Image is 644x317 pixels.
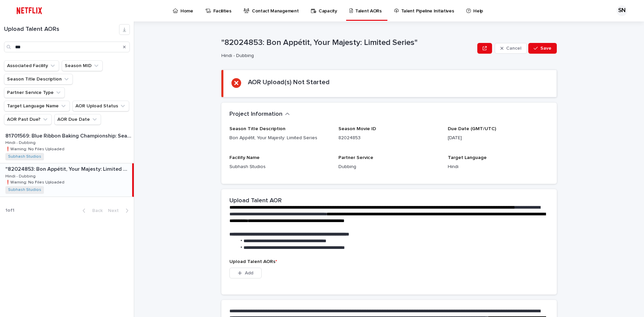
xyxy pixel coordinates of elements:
[4,114,52,125] button: AOR Past Due?
[229,111,282,118] h2: Project Information
[5,146,66,152] p: ❗️Warning: No Files Uploaded
[338,126,376,131] span: Season Movie ID
[5,179,66,185] p: ❗️Warning: No Files Uploaded
[88,208,103,213] span: Back
[229,155,260,160] span: Facility Name
[338,135,439,142] p: 82024853
[5,173,37,179] p: Hindi - Dubbing
[495,43,527,54] button: Cancel
[4,74,73,85] button: Season Title Description
[248,78,330,86] h2: AOR Upload(s) Not Started
[4,87,65,98] button: Partner Service Type
[528,43,557,54] button: Save
[229,111,290,118] button: Project Information
[72,101,129,111] button: AOR Upload Status
[54,114,101,125] button: AOR Due Date
[448,155,487,160] span: Target Language
[4,26,119,33] h1: Upload Talent AORs
[4,101,70,111] button: Target Language Name
[229,268,262,278] button: Add
[448,135,549,142] p: [DATE]
[229,135,330,142] p: Bon Appétit, Your Majesty: Limited Series
[229,126,285,131] span: Season Title Description
[5,165,131,172] p: "82024853: Bon Appétit, Your Majesty: Limited Series"
[221,38,475,48] p: "82024853: Bon Appétit, Your Majesty: Limited Series"
[5,131,132,139] p: 81701569: Blue Ribbon Baking Championship: Season 1
[229,259,277,264] span: Upload Talent AORs
[4,60,59,71] button: Associated Facility
[448,163,549,170] p: Hindi
[616,5,627,16] div: SN
[338,155,373,160] span: Partner Service
[448,126,496,131] span: Due Date (GMT/UTC)
[8,188,41,192] a: Subhash Studios
[229,197,282,205] h2: Upload Talent AOR
[62,60,103,71] button: Season MID
[108,208,123,213] span: Next
[506,46,521,51] span: Cancel
[221,53,472,59] p: Hindi - Dubbing
[77,208,105,214] button: Back
[5,139,37,145] p: Hindi - Dubbing
[540,46,551,51] span: Save
[229,163,330,170] p: Subhash Studios
[13,4,45,17] img: ifQbXi3ZQGMSEF7WDB7W
[338,163,439,170] p: Dubbing
[8,154,41,159] a: Subhash Studios
[245,271,253,275] span: Add
[4,42,130,52] input: Search
[105,208,134,214] button: Next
